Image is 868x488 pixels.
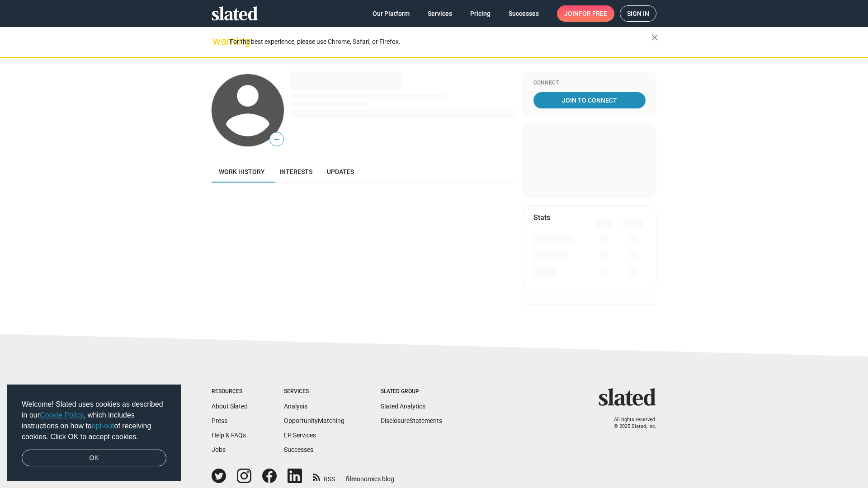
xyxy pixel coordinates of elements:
[7,385,181,481] div: cookieconsent
[533,80,646,87] div: Connect
[365,5,417,22] a: Our Platform
[212,36,223,47] mat-icon: warning
[533,213,550,222] mat-card-title: Stats
[327,168,354,175] span: Updates
[579,5,607,22] span: for free
[381,403,425,410] a: Slated Analytics
[463,5,498,22] a: Pricing
[212,161,272,183] a: Work history
[533,92,646,108] a: Join To Connect
[627,6,649,21] span: Sign in
[381,417,442,424] a: DisclosureStatements
[313,469,335,483] a: RSS
[279,168,312,175] span: Interests
[564,5,607,22] span: Join
[270,134,283,145] span: —
[92,422,114,430] a: opt-out
[509,5,539,22] span: Successes
[346,468,394,483] a: filmonomics blog
[22,399,166,442] span: Welcome! Slated uses cookies as described in our , which includes instructions on how to of recei...
[212,388,248,395] div: Resources
[501,5,546,22] a: Successes
[320,161,361,183] a: Updates
[284,403,307,410] a: Analysis
[557,5,614,22] a: Joinfor free
[284,446,313,453] a: Successes
[212,446,226,453] a: Jobs
[470,5,491,22] span: Pricing
[284,432,316,439] a: EP Services
[284,417,344,424] a: OpportunityMatching
[40,411,84,419] a: Cookie Policy
[230,36,651,48] div: For the best experience, please use Chrome, Safari, or Firefox.
[22,450,166,467] a: dismiss cookie message
[212,432,246,439] a: Help & FAQs
[535,92,644,108] span: Join To Connect
[346,475,357,483] span: film
[604,417,656,430] p: All rights reserved. © 2025 Slated, Inc.
[428,5,452,22] span: Services
[373,5,410,22] span: Our Platform
[272,161,320,183] a: Interests
[620,5,656,22] a: Sign in
[212,417,227,424] a: Press
[212,403,248,410] a: About Slated
[420,5,459,22] a: Services
[649,32,660,43] mat-icon: close
[284,388,344,395] div: Services
[219,168,265,175] span: Work history
[381,388,442,395] div: Slated Group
